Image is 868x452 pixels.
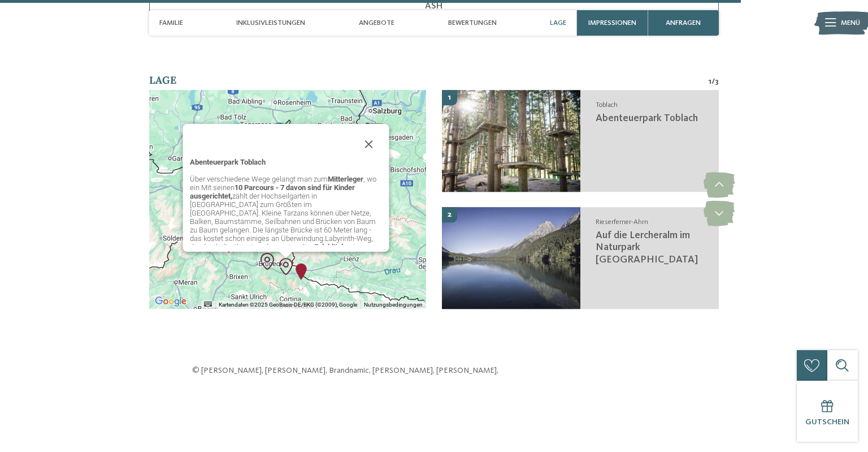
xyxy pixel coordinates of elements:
img: Unser Familienhotel in Sexten, euer Urlaubszuhause in den Dolomiten [442,207,580,309]
span: Familie [159,19,183,27]
span: Lage [550,19,566,27]
span: Auf die Lercheralm im Naturpark [GEOGRAPHIC_DATA] [596,230,698,265]
span: Gutschein [805,418,849,426]
span: Angebote [359,19,394,27]
span: Bewertungen [448,19,497,27]
span: 3 [715,76,719,87]
button: Kurzbefehle [204,302,212,307]
span: 2 [447,209,452,220]
a: Nutzungsbedingungen (wird in neuem Tab geöffnet) [364,302,423,308]
div: Abenteuerpark Toblach [273,253,299,279]
span: 1 [709,76,711,87]
button: Schließen [355,131,383,158]
img: Unser Familienhotel in Sexten, euer Urlaubszuhause in den Dolomiten [442,90,580,192]
p: © [PERSON_NAME], [PERSON_NAME], Brandnamic, [PERSON_NAME], [PERSON_NAME], [192,365,676,376]
div: Family Resort Rainer [288,259,314,285]
strong: Felsblöcke [314,243,349,251]
div: Auf zum neuen Waldspielplatz in Olang [254,248,280,274]
strong: 10 Parcours - 7 davon sind für Kinder ausgerichtet, [190,183,355,200]
p: Über verschiedene Wege gelangt man zum , wo ein Mit seinen zählt der Hochseilgarten in [GEOGRAPHI... [190,175,383,260]
span: Lage [149,74,176,87]
a: Gutschein [797,381,858,442]
a: Dieses Gebiet in Google Maps öffnen (in neuem Fenster) [152,294,189,309]
span: Kartendaten ©2025 GeoBasis-DE/BKG (©2009), Google [219,302,357,308]
span: 1 [448,92,451,103]
span: Abenteuerpark Toblach [596,113,698,123]
span: / [711,76,715,87]
span: Toblach [596,101,618,109]
span: ASH [425,2,442,11]
strong: Mitterleger [328,175,363,183]
span: Inklusivleistungen [236,19,305,27]
b: Abenteuerpark Toblach [190,158,266,166]
span: Rieserferner-Ahrn [596,218,648,226]
span: Impressionen [588,19,636,27]
img: Google [152,294,189,309]
span: anfragen [666,19,701,27]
